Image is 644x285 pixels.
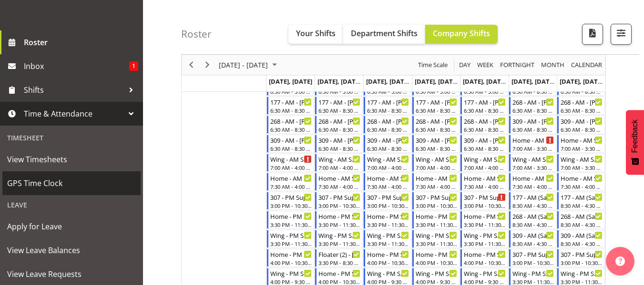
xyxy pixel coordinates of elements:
button: Fortnight [499,59,536,71]
div: Wing - PM Support 2 - [PERSON_NAME] [367,268,409,278]
span: [DATE] - [DATE] [218,59,269,71]
a: View Timesheets [2,147,141,171]
div: Home - PM Support 2 - [PERSON_NAME] [270,249,312,259]
div: 8:30 AM - 4:30 PM [561,202,603,209]
div: 3:30 PM - 8:30 PM [318,259,360,266]
button: Company Shifts [425,25,498,44]
div: 309 - AM - [PERSON_NAME] [318,135,360,145]
div: 307 - PM Support - [PERSON_NAME] [270,192,312,202]
span: Day [458,59,471,71]
div: Timesheet [2,128,141,147]
div: Support Worker"s event - 177 - AM (Sat/Sun) - Liezl Sanchez Begin From Sunday, October 5, 2025 at... [557,192,605,210]
div: Wing - PM Support 2 - [PERSON_NAME] [464,268,506,278]
div: Support Worker"s event - 268 - AM - Lovejot Kaur Begin From Tuesday, September 30, 2025 at 6:30:0... [315,116,363,134]
div: Wing - AM Support 2 - [PERSON_NAME] [318,154,360,164]
div: 7:30 AM - 4:00 PM [318,183,360,190]
div: 6:30 AM - 8:30 AM [512,126,554,133]
div: Support Worker"s event - 307 - PM Support - Lovejot Kaur Begin From Saturday, October 4, 2025 at ... [509,249,557,267]
div: 6:30 AM - 8:30 AM [270,145,312,152]
span: Feedback [631,119,639,153]
div: Home - PM Support 1 - [PERSON_NAME] [318,211,360,221]
div: Home - PM Support 1 - [PERSON_NAME] [270,211,312,221]
div: Previous [183,55,199,75]
div: Wing - AM Support 2 - Unfilled [270,154,312,164]
div: Support Worker"s event - Wing - PM Support 1 - Janeth Sison Begin From Friday, October 3, 2025 at... [460,230,508,248]
div: 307 - PM Support - [PERSON_NAME] [416,192,458,202]
button: Filter Shifts [611,24,632,45]
span: Your Shifts [296,28,336,39]
div: Home - AM Support 3 - [PERSON_NAME] [318,173,360,183]
div: 8:30 AM - 4:30 PM [561,221,603,228]
div: Support Worker"s event - 268 - AM - Navneet Kaur Begin From Saturday, October 4, 2025 at 6:30:00 ... [509,97,557,115]
div: 3:00 PM - 10:30 PM [270,202,312,209]
div: 3:30 PM - 11:30 PM [270,240,312,247]
div: 309 - AM - [PERSON_NAME] [464,135,506,145]
div: 7:00 AM - 4:00 PM [367,164,409,171]
div: Support Worker"s event - 268 - AM - Katrina Shaw Begin From Friday, October 3, 2025 at 6:30:00 AM... [460,116,508,134]
button: Your Shifts [288,25,343,44]
div: 6:30 AM - 8:30 AM [270,107,312,114]
div: 268 - AM - [PERSON_NAME] [270,116,312,126]
div: 8:30 AM - 4:30 PM [512,240,554,247]
div: Support Worker"s event - Home - PM Support 1 - Janen Jamodiong Begin From Friday, October 3, 2025... [460,211,508,229]
div: 177 - AM - [PERSON_NAME] [464,97,506,107]
div: Support Worker"s event - Wing - PM Support 1 - Liezl Sanchez Begin From Monday, September 29, 202... [267,230,315,248]
div: Support Worker"s event - 309 - AM - Mary Endaya Begin From Saturday, October 4, 2025 at 6:30:00 A... [509,116,557,134]
div: Home - AM Support 3 - [PERSON_NAME] [464,173,506,183]
span: [DATE], [DATE] [511,77,555,86]
div: 307 - PM Support - [PERSON_NAME] [367,192,409,202]
div: 6:30 AM - 8:30 AM [367,107,409,114]
div: 309 - AM - [PERSON_NAME] [367,135,409,145]
a: View Leave Balances [2,238,141,262]
div: Wing - PM Support 1 - [PERSON_NAME] [561,268,603,278]
div: Wing - PM Support 1 - [PERSON_NAME] [367,230,409,240]
div: Home - PM Support 2 - [PERSON_NAME] [464,249,506,259]
div: Support Worker"s event - Wing - AM Support 2 - Eloise Bailey Begin From Saturday, October 4, 2025... [509,154,557,172]
div: 307 - PM Support - Unfilled [464,192,506,202]
div: Support Worker"s event - 268 - AM - Katrina Shaw Begin From Wednesday, October 1, 2025 at 6:30:00... [364,116,411,134]
button: Department Shifts [343,25,425,44]
div: Support Worker"s event - Home - PM Support 2 - Janen Jamodiong Begin From Thursday, October 2, 20... [412,249,460,267]
div: 8:30 AM - 4:30 PM [512,221,554,228]
div: Wing - AM Support 2 - [PERSON_NAME] [464,154,506,164]
div: Home - PM Support 2 - [PERSON_NAME] [416,249,458,259]
button: Next [201,59,214,71]
div: 268 - AM - [PERSON_NAME] [464,116,506,126]
span: [DATE], [DATE] [366,77,409,86]
div: 3:30 PM - 11:30 PM [464,221,506,228]
div: 177 - AM - [PERSON_NAME] [318,97,360,107]
div: 3:00 PM - 10:30 PM [416,202,458,209]
div: 4:00 PM - 10:30 PM [464,259,506,266]
div: Support Worker"s event - 309 - AM - Dipika Thapa Begin From Friday, October 3, 2025 at 6:30:00 AM... [460,135,508,153]
div: Support Worker"s event - Home - AM Support 1 - Vence Ibo Begin From Sunday, October 5, 2025 at 7:... [557,135,605,153]
div: 3:00 PM - 10:30 PM [367,202,409,209]
div: 177 - AM (Sat/Sun) - [PERSON_NAME] [561,192,603,202]
div: Home - PM Support 1 - [PERSON_NAME] [464,211,506,221]
div: 7:00 AM - 3:30 PM [561,164,603,171]
div: Support Worker"s event - 309 - AM - Mary Endaya Begin From Monday, September 29, 2025 at 6:30:00 ... [267,135,315,153]
div: Support Worker"s event - 268 - AM - Katrina Shaw Begin From Thursday, October 2, 2025 at 6:30:00 ... [412,116,460,134]
div: 7:30 AM - 4:00 PM [464,183,506,190]
div: Home - AM Support 1 - Unfilled [512,135,554,145]
div: Support Worker"s event - Home - AM Support 3 - Laura Ellis Begin From Thursday, October 2, 2025 a... [412,173,460,191]
div: Home - AM Support 3 - [PERSON_NAME] [561,173,603,183]
div: 7:00 AM - 4:00 PM [416,164,458,171]
div: 7:00 AM - 4:00 PM [318,164,360,171]
div: 3:30 PM - 11:30 PM [318,240,360,247]
div: 3:00 PM - 10:30 PM [561,259,603,266]
h4: Roster [181,29,212,39]
div: 6:30 AM - 8:30 AM [318,107,360,114]
div: Support Worker"s event - Home - PM Support 1 - Sourav Guleria Begin From Monday, September 29, 20... [267,211,315,229]
div: 7:30 AM - 4:00 PM [561,183,603,190]
div: 3:00 PM - 10:30 PM [318,202,360,209]
div: 6:30 AM - 8:30 AM [561,107,603,114]
div: Support Worker"s event - 177 - AM (Sat/Sun) - Liezl Sanchez Begin From Saturday, October 4, 2025 ... [509,192,557,210]
button: Timeline Day [458,59,472,71]
div: 6:30 AM - 8:30 AM [318,145,360,152]
div: Support Worker"s event - Home - AM Support 3 - Dipika Thapa Begin From Sunday, October 5, 2025 at... [557,173,605,191]
div: 3:30 PM - 11:30 PM [318,221,360,228]
div: 3:30 PM - 11:30 PM [367,221,409,228]
span: [DATE], [DATE] [269,77,312,86]
button: Month [570,59,604,71]
div: 307 - PM Support - [PERSON_NAME] [561,249,603,259]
